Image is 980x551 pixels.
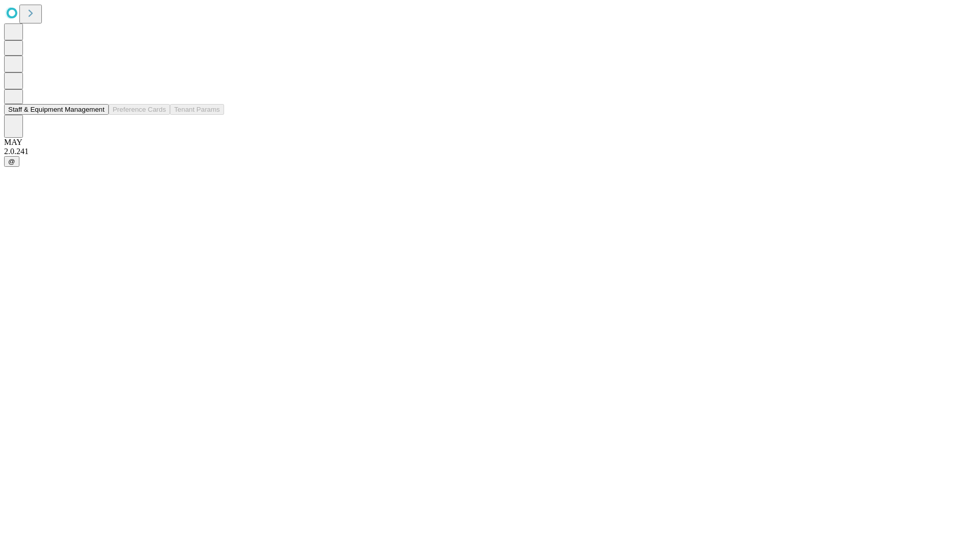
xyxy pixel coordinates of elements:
[170,104,224,115] button: Tenant Params
[4,104,109,115] button: Staff & Equipment Management
[4,156,19,167] button: @
[4,138,976,147] div: MAY
[8,158,15,165] span: @
[109,104,170,115] button: Preference Cards
[4,147,976,156] div: 2.0.241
